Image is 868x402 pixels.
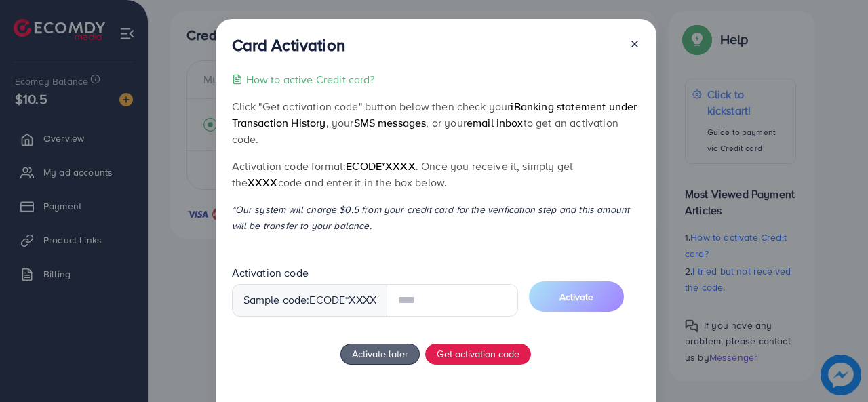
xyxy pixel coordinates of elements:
p: Click "Get activation code" button below then check your , your , or your to get an activation code. [232,98,640,147]
span: email inbox [467,115,524,130]
span: SMS messages [354,115,427,130]
div: Sample code: *XXXX [232,284,388,317]
p: Activation code format: . Once you receive it, simply get the code and enter it in the box below. [232,158,640,190]
span: ecode*XXXX [346,159,416,174]
button: Activate later [340,344,420,365]
h3: Card Activation [232,35,345,55]
span: Get activation code [437,346,519,361]
span: XXXX [248,175,278,190]
button: Activate [529,281,624,312]
p: How to active Credit card? [246,71,375,87]
span: iBanking statement under Transaction History [232,99,637,130]
span: ecode [309,292,345,308]
span: Activate [559,290,593,304]
label: Activation code [232,265,309,281]
span: Activate later [352,346,408,361]
p: *Our system will charge $0.5 from your credit card for the verification step and this amount will... [232,201,640,234]
button: Get activation code [425,344,531,365]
